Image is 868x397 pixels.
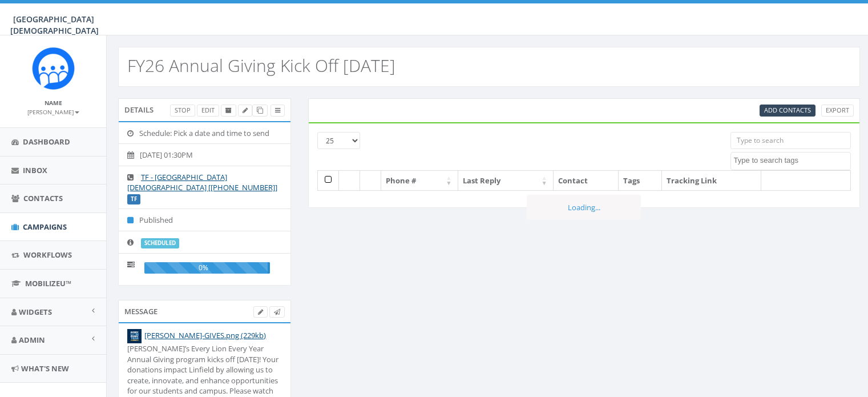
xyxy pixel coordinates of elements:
span: CSV files only [764,106,811,114]
i: Published [127,216,139,224]
i: Schedule: Pick a date and time to send [127,130,139,137]
img: Rally_Corp_Icon_1.png [32,47,75,90]
small: Name [45,99,62,107]
h2: FY26 Annual Giving Kick Off [DATE] [127,56,395,75]
span: Admin [19,335,45,345]
span: Widgets [19,307,52,317]
th: Tracking Link [662,171,761,191]
span: Contacts [23,193,63,203]
th: Last Reply [458,171,554,191]
small: [PERSON_NAME] [27,108,79,116]
span: Edit Campaign Title [243,106,248,114]
span: Add Contacts [764,106,811,114]
div: 0% [144,262,270,274]
span: Send Test Message [274,307,280,316]
a: Add Contacts [760,105,815,117]
span: Inbox [23,165,47,175]
div: Loading... [527,195,641,220]
textarea: Search [734,155,850,166]
a: Export [821,105,854,117]
input: Type to search [730,132,851,149]
li: [DATE] 01:30PM [119,143,290,166]
span: What's New [21,363,69,374]
a: [PERSON_NAME]-GIVES.png (229kb) [144,330,266,340]
a: TF - [GEOGRAPHIC_DATA][DEMOGRAPHIC_DATA] [[PHONE_NUMBER]] [127,172,277,193]
span: Archive Campaign [225,106,232,114]
span: MobilizeU™ [25,278,71,288]
th: Phone # [381,171,458,191]
span: Workflows [23,250,72,260]
th: Contact [554,171,619,191]
span: View Campaign Delivery Statistics [275,106,280,114]
label: TF [127,194,140,204]
a: Stop [170,105,195,117]
span: Edit Campaign Body [258,307,263,316]
a: [PERSON_NAME] [27,106,79,117]
label: scheduled [141,238,179,248]
li: Published [119,208,290,231]
a: Edit [197,105,219,117]
span: Clone Campaign [257,106,263,114]
li: Schedule: Pick a date and time to send [119,122,290,145]
span: Campaigns [23,222,67,232]
div: Message [118,300,291,323]
span: Dashboard [23,137,70,147]
th: Tags [619,171,662,191]
span: [GEOGRAPHIC_DATA][DEMOGRAPHIC_DATA] [10,14,99,36]
div: Details [118,98,291,121]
